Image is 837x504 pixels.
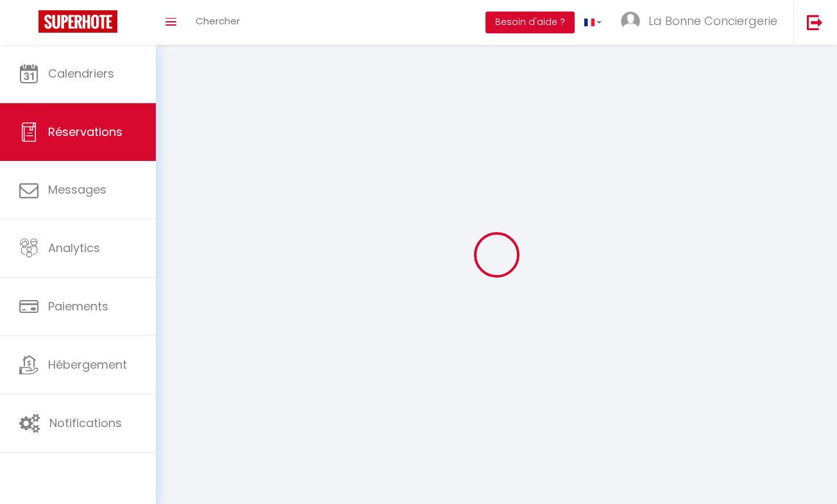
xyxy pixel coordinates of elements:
[48,181,106,197] span: Messages
[648,13,777,29] span: La Bonne Conciergerie
[196,14,240,28] span: Chercher
[48,298,108,314] span: Paiements
[10,5,49,44] button: Ouvrir le widget de chat LiveChat
[807,14,823,30] img: logout
[38,10,117,33] img: Super Booking
[621,12,640,31] img: ...
[48,357,127,373] span: Hébergement
[48,240,100,256] span: Analytics
[486,12,575,33] button: Besoin d'aide ?
[48,65,114,81] span: Calendriers
[49,415,122,431] span: Notifications
[48,124,123,140] span: Réservations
